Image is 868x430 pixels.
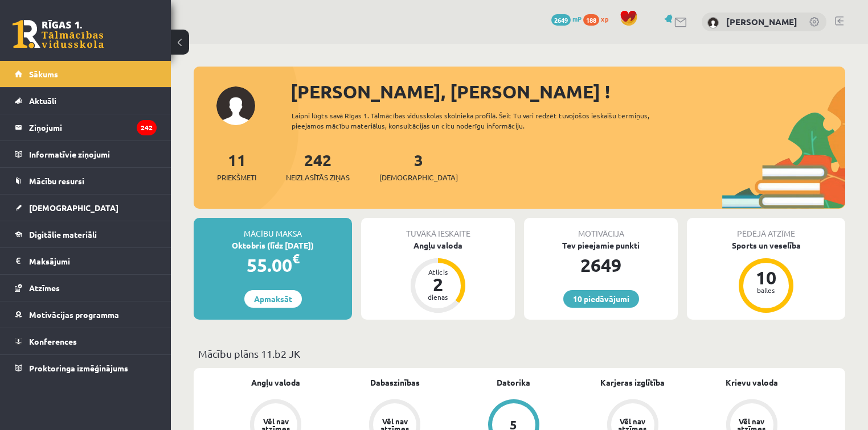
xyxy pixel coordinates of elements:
[726,16,797,27] a: [PERSON_NAME]
[379,172,458,183] span: [DEMOGRAPHIC_DATA]
[194,239,352,251] div: Oktobris (līdz [DATE])
[198,346,841,361] p: Mācību plāns 11.b2 JK
[29,283,60,293] span: Atzīmes
[13,20,104,48] a: Rīgas 1. Tālmācības vidusskola
[421,275,455,293] div: 2
[421,293,455,300] div: dienas
[29,69,58,79] span: Sākums
[583,14,614,23] a: 188 xp
[15,141,157,167] a: Informatīvie ziņojumi
[361,218,515,239] div: Tuvākā ieskaite
[572,14,582,23] span: mP
[421,268,455,275] div: Atlicis
[15,195,157,221] a: [DEMOGRAPHIC_DATA]
[194,218,352,239] div: Mācību maksa
[15,301,157,328] a: Motivācijas programma
[15,275,157,301] a: Atzīmes
[15,355,157,381] a: Proktoringa izmēģinājums
[15,221,157,247] a: Digitālie materiāli
[749,287,783,293] div: balles
[217,172,256,183] span: Priekšmeti
[290,78,845,105] div: [PERSON_NAME], [PERSON_NAME] !
[29,114,157,140] legend: Ziņojumi
[15,114,157,140] a: Ziņojumi242
[15,248,157,274] a: Maksājumi
[286,172,350,183] span: Neizlasītās ziņas
[361,239,515,315] a: Angļu valoda Atlicis 2 dienas
[524,239,678,251] div: Tev pieejamie punkti
[583,14,599,26] span: 188
[600,377,665,388] a: Karjeras izglītība
[15,168,157,194] a: Mācību resursi
[379,150,458,183] a: 3[DEMOGRAPHIC_DATA]
[217,150,256,183] a: 11Priekšmeti
[29,141,157,167] legend: Informatīvie ziņojumi
[29,229,97,239] span: Digitālie materiāli
[524,251,678,279] div: 2649
[244,290,302,308] a: Apmaksāt
[563,290,639,308] a: 10 piedāvājumi
[137,120,157,135] i: 242
[15,328,157,354] a: Konferences
[15,88,157,114] a: Aktuāli
[524,218,678,239] div: Motivācija
[251,377,300,388] a: Angļu valoda
[707,17,719,28] img: Jānis Krilovs
[29,248,157,274] legend: Maksājumi
[29,336,77,346] span: Konferences
[15,61,157,87] a: Sākums
[29,363,128,373] span: Proktoringa izmēģinājums
[292,110,682,131] div: Laipni lūgts savā Rīgas 1. Tālmācības vidusskolas skolnieka profilā. Šeit Tu vari redzēt tuvojošo...
[29,309,119,320] span: Motivācijas programma
[687,218,845,239] div: Pēdējā atzīme
[29,202,118,213] span: [DEMOGRAPHIC_DATA]
[551,14,582,23] a: 2649 mP
[370,377,420,388] a: Dabaszinības
[29,176,84,186] span: Mācību resursi
[687,239,845,315] a: Sports un veselība 10 balles
[601,14,608,23] span: xp
[551,14,571,26] span: 2649
[194,251,352,279] div: 55.00
[749,268,783,287] div: 10
[29,96,56,106] span: Aktuāli
[497,377,530,388] a: Datorika
[286,150,350,183] a: 242Neizlasītās ziņas
[361,239,515,251] div: Angļu valoda
[687,239,845,251] div: Sports un veselība
[292,250,300,267] span: €
[726,377,778,388] a: Krievu valoda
